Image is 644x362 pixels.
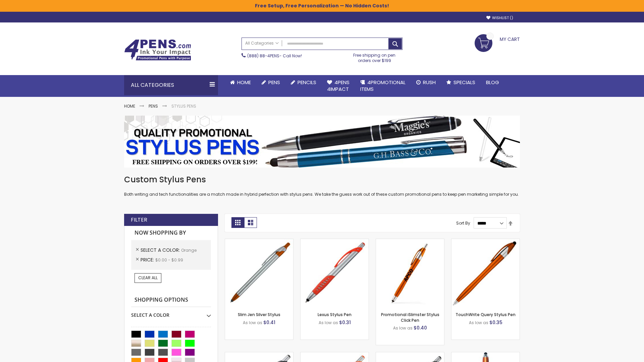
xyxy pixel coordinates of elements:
[238,312,280,317] a: Slim Jen Silver Stylus
[124,103,135,109] a: Home
[441,75,481,90] a: Specials
[225,75,256,90] a: Home
[376,352,444,358] a: Lexus Metallic Stylus Pen-Orange
[486,79,499,86] span: Blog
[423,79,436,86] span: Rush
[285,75,322,90] a: Pencils
[149,103,158,109] a: Pens
[131,226,211,240] strong: Now Shopping by
[124,75,218,95] div: All Categories
[181,247,197,253] span: Orange
[469,320,488,325] span: As low as
[414,324,427,331] span: $0.40
[237,79,251,86] span: Home
[131,307,211,318] div: Select A Color
[231,217,244,228] strong: Grid
[124,116,520,168] img: Stylus Pens
[393,325,413,331] span: As low as
[243,320,262,325] span: As low as
[256,75,285,90] a: Pens
[360,79,406,93] span: 4PROMOTIONAL ITEMS
[263,319,275,326] span: $0.41
[124,174,520,185] h1: Custom Stylus Pens
[225,239,293,244] a: Slim Jen Silver Stylus-Orange
[456,220,470,226] label: Sort By
[451,239,520,307] img: TouchWrite Query Stylus Pen-Orange
[242,38,282,49] a: All Categories
[138,275,158,281] span: Clear All
[225,352,293,358] a: Boston Stylus Pen-Orange
[247,53,302,59] span: - Call Now!
[381,312,439,323] a: Promotional iSlimster Stylus Click Pen
[318,312,352,317] a: Lexus Stylus Pen
[481,75,504,90] a: Blog
[319,320,338,325] span: As low as
[301,352,369,358] a: Boston Silver Stylus Pen-Orange
[455,312,516,317] a: TouchWrite Query Stylus Pen
[489,319,502,326] span: $0.35
[298,79,316,86] span: Pencils
[124,39,191,61] img: 4Pens Custom Pens and Promotional Products
[225,239,293,307] img: Slim Jen Silver Stylus-Orange
[301,239,369,307] img: Lexus Stylus Pen-Orange
[141,256,155,263] span: Price
[131,293,211,307] strong: Shopping Options
[346,50,403,63] div: Free shipping on pen orders over $199
[411,75,441,90] a: Rush
[327,79,350,93] span: 4Pens 4impact
[322,75,355,97] a: 4Pens4impact
[141,247,181,253] span: Select A Color
[171,103,196,109] strong: Stylus Pens
[245,41,279,46] span: All Categories
[453,79,475,86] span: Specials
[339,319,351,326] span: $0.31
[135,273,161,283] a: Clear All
[451,352,520,358] a: TouchWrite Command Stylus Pen-Orange
[355,75,411,97] a: 4PROMOTIONALITEMS
[376,239,444,307] img: Promotional iSlimster Stylus Click Pen-Orange
[486,15,513,20] a: Wishlist
[131,216,147,224] strong: Filter
[268,79,280,86] span: Pens
[247,53,279,59] a: (888) 88-4PENS
[301,239,369,244] a: Lexus Stylus Pen-Orange
[376,239,444,244] a: Promotional iSlimster Stylus Click Pen-Orange
[124,174,520,197] div: Both writing and tech functionalities are a match made in hybrid perfection with stylus pens. We ...
[155,257,183,263] span: $0.00 - $0.99
[451,239,520,244] a: TouchWrite Query Stylus Pen-Orange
